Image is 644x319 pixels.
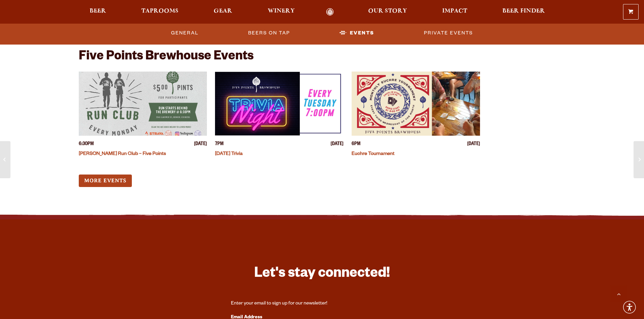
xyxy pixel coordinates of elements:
[231,300,413,307] div: Enter your email to sign up for our newsletter!
[79,141,94,148] span: 6:30PM
[85,8,111,16] a: Beer
[214,8,232,14] span: Gear
[79,50,254,65] h2: Five Points Brewhouse Events
[245,25,293,41] a: Beers on Tap
[352,72,480,136] a: View event details
[337,25,377,41] a: Events
[215,141,223,148] span: 7PM
[317,8,343,16] a: Odell Home
[352,141,360,148] span: 6PM
[90,8,106,14] span: Beer
[331,141,343,148] span: [DATE]
[231,265,413,285] h3: Let's stay connected!
[168,25,201,41] a: General
[79,152,166,157] a: [PERSON_NAME] Run Club – Five Points
[79,175,132,187] a: More Events (opens in a new window)
[141,8,178,14] span: Taprooms
[364,8,411,16] a: Our Story
[498,8,549,16] a: Beer Finder
[368,8,407,14] span: Our Story
[421,25,476,41] a: Private Events
[194,141,207,148] span: [DATE]
[610,285,627,302] a: Scroll to top
[215,72,343,136] a: View event details
[622,300,637,315] div: Accessibility Menu
[352,152,395,157] a: Euchre Tournament
[215,152,243,157] a: [DATE] Trivia
[268,8,295,14] span: Winery
[263,8,299,16] a: Winery
[209,8,237,16] a: Gear
[438,8,472,16] a: Impact
[79,72,207,136] a: View event details
[442,8,467,14] span: Impact
[467,141,480,148] span: [DATE]
[502,8,545,14] span: Beer Finder
[137,8,183,16] a: Taprooms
